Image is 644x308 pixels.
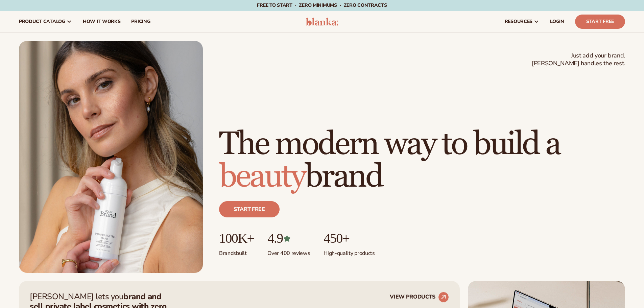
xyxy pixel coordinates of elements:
[77,11,126,32] a: How It Works
[267,246,310,257] p: Over 400 reviews
[575,15,625,29] a: Start Free
[257,2,387,8] span: Free to start · ZERO minimums · ZERO contracts
[390,292,449,303] a: VIEW PRODUCTS
[499,11,545,32] a: resources
[532,52,625,68] span: Just add your brand. [PERSON_NAME] handles the rest.
[505,19,532,24] span: resources
[19,19,65,24] span: product catalog
[83,19,121,24] span: How It Works
[545,11,570,32] a: LOGIN
[324,231,375,246] p: 450+
[306,18,338,26] img: logo
[131,19,150,24] span: pricing
[324,246,375,257] p: High-quality products
[550,19,564,24] span: LOGIN
[14,11,77,32] a: product catalog
[219,157,305,196] span: beauty
[219,201,280,217] a: Start free
[219,128,625,193] h1: The modern way to build a brand
[126,11,156,32] a: pricing
[19,41,203,273] img: Female holding tanning mousse.
[267,231,310,246] p: 4.9
[219,246,254,257] p: Brands built
[219,231,254,246] p: 100K+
